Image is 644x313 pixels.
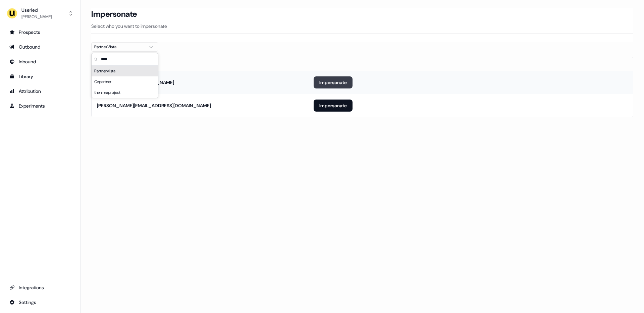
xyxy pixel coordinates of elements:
a: Go to experiments [5,101,75,111]
div: Userled [21,7,52,13]
a: Go to integrations [5,282,75,293]
button: Impersonate [314,100,353,112]
a: Go to attribution [5,86,75,97]
div: PartnerVista [92,66,158,76]
div: Attribution [9,88,71,95]
p: Select who you want to impersonate [91,23,633,29]
a: Go to Inbound [5,56,75,67]
div: Outbound [9,44,71,50]
div: Library [9,73,71,80]
th: Email [92,57,308,71]
button: PartnerVista [91,42,158,52]
div: Cvpartner [92,76,158,87]
h3: Impersonate [91,9,137,19]
div: Inbound [9,58,71,65]
div: PartnerVista [94,44,145,50]
div: Prospects [9,29,71,36]
div: Suggestions [92,66,158,98]
div: [PERSON_NAME][EMAIL_ADDRESS][DOMAIN_NAME] [97,102,211,109]
a: Go to outbound experience [5,42,75,52]
a: Go to prospects [5,27,75,38]
div: thenimaproject [92,87,158,98]
div: Experiments [9,103,71,109]
div: [PERSON_NAME] [21,13,52,20]
button: Userled[PERSON_NAME] [5,5,75,21]
a: Go to integrations [5,297,75,308]
button: Impersonate [314,76,353,88]
div: Integrations [9,284,71,291]
a: Go to templates [5,71,75,82]
div: Settings [9,299,71,306]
